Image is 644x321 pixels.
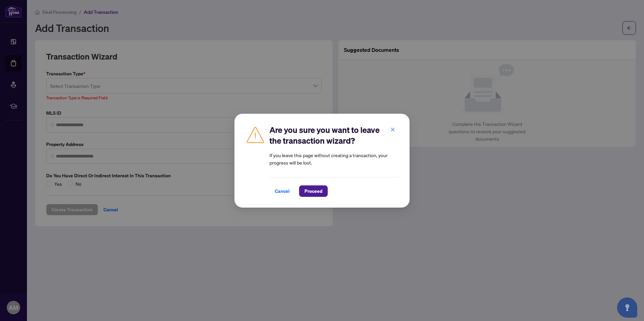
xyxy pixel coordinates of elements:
[390,127,395,132] span: close
[269,151,399,166] article: If you leave this page without creating a transaction, your progress will be lost.
[269,124,399,146] h2: Are you sure you want to leave the transaction wizard?
[275,186,290,197] span: Cancel
[269,185,295,197] button: Cancel
[617,297,637,318] button: Open asap
[304,186,322,197] span: Proceed
[299,185,328,197] button: Proceed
